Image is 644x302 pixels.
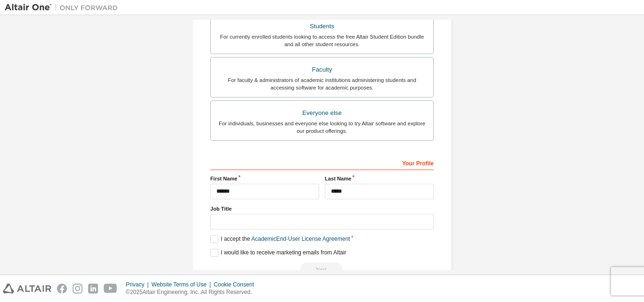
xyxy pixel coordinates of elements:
[216,76,428,91] div: For faculty & administrators of academic institutions administering students and accessing softwa...
[5,3,123,12] img: Altair One
[210,205,434,212] label: Job Title
[210,155,434,170] div: Your Profile
[210,249,346,257] label: I would like to receive marketing emails from Altair
[325,175,434,182] label: Last Name
[251,236,350,242] a: Academic End-User License Agreement
[210,235,350,243] label: I accept the
[104,284,117,294] img: youtube.svg
[214,281,259,288] div: Cookie Consent
[57,284,67,294] img: facebook.svg
[73,284,83,294] img: instagram.svg
[216,33,428,48] div: For currently enrolled students looking to access the free Altair Student Edition bundle and all ...
[216,120,428,135] div: For individuals, businesses and everyone else looking to try Altair software and explore our prod...
[126,288,260,296] p: © 2025 Altair Engineering, Inc. All Rights Reserved.
[216,106,428,120] div: Everyone else
[210,262,434,277] div: Read and acccept EULA to continue
[3,284,51,294] img: altair_logo.svg
[216,63,428,76] div: Faculty
[216,20,428,33] div: Students
[210,175,319,182] label: First Name
[151,281,214,288] div: Website Terms of Use
[126,281,151,288] div: Privacy
[88,284,98,294] img: linkedin.svg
